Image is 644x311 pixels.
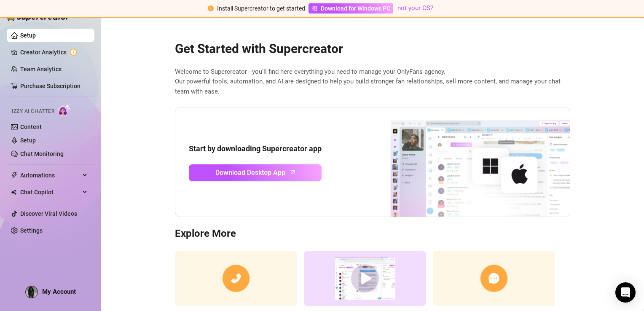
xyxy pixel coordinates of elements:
[175,251,297,306] img: consulting call
[615,282,636,303] div: Open Intercom Messenger
[175,227,570,241] h3: Explore More
[304,251,426,306] img: supercreator demo
[359,107,570,217] img: download app
[26,286,38,298] img: ACg8ocIXIHXEZ4qf512biStoe_sgj8uFDt9yhpUDjgdwu6Urfv88NeyC=s96-c
[189,164,322,181] a: Download Desktop Apparrow-up
[311,5,317,11] span: windows
[20,123,42,130] a: Content
[175,67,570,97] span: Welcome to Supercreator - you’ll find here everything you need to manage your OnlyFans agency. Ou...
[12,107,54,115] span: Izzy AI Chatter
[217,5,305,12] span: Install Supercreator to get started
[175,41,570,57] h2: Get Started with Supercreator
[20,169,80,182] span: Automations
[20,46,88,59] a: Creator Analytics exclamation-circle
[189,144,322,153] strong: Start by downloading Supercreator app
[20,185,80,199] span: Chat Copilot
[58,104,71,116] img: AI Chatter
[433,251,555,306] img: contact support
[208,5,214,11] span: exclamation-circle
[215,167,285,178] span: Download Desktop App
[20,137,36,144] a: Setup
[288,167,298,177] span: arrow-up
[321,4,390,13] span: Download for Windows PC
[42,288,76,295] span: My Account
[20,210,77,217] a: Discover Viral Videos
[20,32,36,39] a: Setup
[20,227,43,234] a: Settings
[20,150,64,157] a: Chat Monitoring
[11,189,16,195] img: Chat Copilot
[397,4,433,12] a: not your OS?
[20,83,80,89] a: Purchase Subscription
[11,172,18,179] span: thunderbolt
[20,66,62,72] a: Team Analytics
[309,3,393,13] a: Download for Windows PC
